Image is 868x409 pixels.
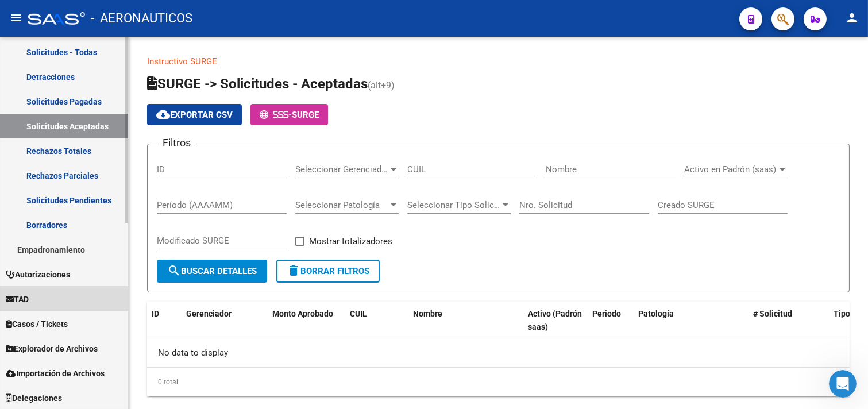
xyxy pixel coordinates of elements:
span: Activo en Padrón (saas) [684,164,777,175]
span: Borrar Filtros [287,266,369,276]
span: Seleccionar Patología [295,200,388,210]
span: - [260,110,292,120]
span: SURGE [292,110,319,120]
button: Exportar CSV [147,104,242,125]
h3: Filtros [157,135,196,151]
span: Periodo [592,309,621,318]
span: Seleccionar Tipo Solicitud [407,200,500,210]
span: Mostrar totalizadores [309,234,392,248]
button: Buscar Detalles [157,260,267,283]
span: Casos / Tickets [6,318,68,330]
span: Monto Aprobado [272,309,333,318]
span: TAD [6,293,29,306]
datatable-header-cell: Patología [634,302,749,339]
button: Borrar Filtros [276,260,380,283]
mat-icon: cloud_download [156,107,170,121]
span: # Solicitud [753,309,792,318]
span: Gerenciador [186,309,232,318]
datatable-header-cell: # Solicitud [749,302,829,339]
span: Importación de Archivos [6,367,105,380]
datatable-header-cell: Nombre [408,302,523,339]
div: 0 total [147,368,850,396]
span: Nombre [413,309,442,318]
span: SURGE -> Solicitudes - Aceptadas [147,76,368,92]
span: CUIL [350,309,367,318]
datatable-header-cell: Monto Aprobado [268,302,345,339]
button: -SURGE [250,104,328,125]
mat-icon: menu [9,11,23,25]
span: Buscar Detalles [167,266,257,276]
span: Activo (Padrón saas) [528,309,582,331]
span: Patología [638,309,674,318]
span: Delegaciones [6,392,62,404]
iframe: Intercom live chat [829,370,857,398]
span: Exportar CSV [156,110,233,120]
span: Explorador de Archivos [6,342,98,355]
span: Autorizaciones [6,268,70,281]
mat-icon: person [845,11,859,25]
datatable-header-cell: Periodo [588,302,634,339]
span: Seleccionar Gerenciador [295,164,388,175]
span: (alt+9) [368,80,395,91]
datatable-header-cell: Gerenciador [182,302,268,339]
mat-icon: search [167,264,181,277]
span: - AERONAUTICOS [91,6,192,31]
datatable-header-cell: CUIL [345,302,408,339]
datatable-header-cell: Activo (Padrón saas) [523,302,588,339]
datatable-header-cell: ID [147,302,182,339]
div: No data to display [147,338,850,367]
span: ID [152,309,159,318]
a: Instructivo SURGE [147,56,217,67]
mat-icon: delete [287,264,300,277]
